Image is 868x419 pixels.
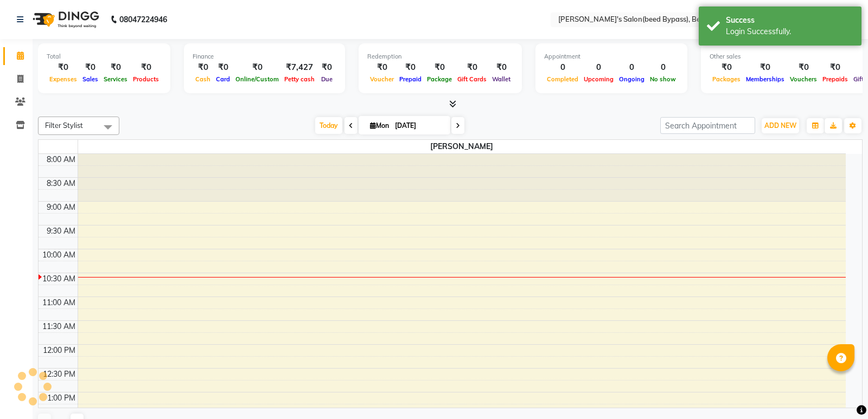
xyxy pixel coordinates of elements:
[193,75,213,83] span: Cash
[130,75,162,83] span: Products
[213,75,233,83] span: Card
[44,225,78,237] div: 9:30 AM
[193,61,213,74] div: ₹0
[233,61,282,74] div: ₹0
[392,118,446,134] input: 2025-09-01
[44,178,78,189] div: 8:30 AM
[80,75,101,83] span: Sales
[660,117,755,134] input: Search Appointment
[233,75,282,83] span: Online/Custom
[787,61,820,74] div: ₹0
[397,75,424,83] span: Prepaid
[710,61,743,74] div: ₹0
[41,369,78,380] div: 12:30 PM
[581,75,616,83] span: Upcoming
[544,61,581,74] div: 0
[317,61,336,74] div: ₹0
[282,61,317,74] div: ₹7,427
[282,75,317,83] span: Petty cash
[315,117,342,134] span: Today
[40,297,78,308] div: 11:00 AM
[743,61,787,74] div: ₹0
[47,61,80,74] div: ₹0
[616,75,647,83] span: Ongoing
[44,154,78,165] div: 8:00 AM
[489,75,513,83] span: Wallet
[424,75,455,83] span: Package
[40,249,78,261] div: 10:00 AM
[47,75,80,83] span: Expenses
[764,121,796,130] span: ADD NEW
[367,52,513,61] div: Redemption
[367,75,397,83] span: Voucher
[40,321,78,332] div: 11:30 AM
[647,61,679,74] div: 0
[820,75,851,83] span: Prepaids
[616,61,647,74] div: 0
[78,140,846,153] span: [PERSON_NAME]
[647,75,679,83] span: No show
[80,61,101,74] div: ₹0
[44,202,78,213] div: 9:00 AM
[41,345,78,356] div: 12:00 PM
[710,75,743,83] span: Packages
[455,75,489,83] span: Gift Cards
[28,4,102,35] img: logo
[581,61,616,74] div: 0
[544,75,581,83] span: Completed
[45,392,78,404] div: 1:00 PM
[47,52,162,61] div: Total
[318,75,335,83] span: Due
[762,118,799,133] button: ADD NEW
[397,61,424,74] div: ₹0
[101,75,130,83] span: Services
[45,121,83,130] span: Filter Stylist
[424,61,455,74] div: ₹0
[726,26,853,37] div: Login Successfully.
[743,75,787,83] span: Memberships
[544,52,679,61] div: Appointment
[40,273,78,285] div: 10:30 AM
[367,61,397,74] div: ₹0
[787,75,820,83] span: Vouchers
[367,121,392,130] span: Mon
[489,61,513,74] div: ₹0
[726,15,853,26] div: Success
[101,61,130,74] div: ₹0
[455,61,489,74] div: ₹0
[820,61,851,74] div: ₹0
[213,61,233,74] div: ₹0
[130,61,162,74] div: ₹0
[119,4,167,35] b: 08047224946
[193,52,336,61] div: Finance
